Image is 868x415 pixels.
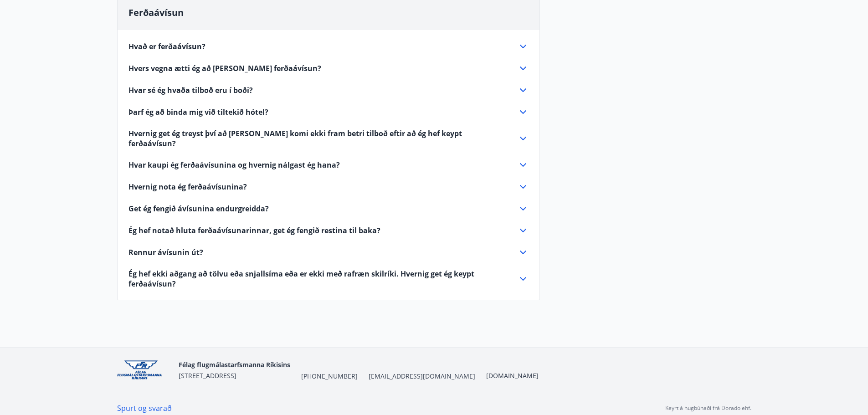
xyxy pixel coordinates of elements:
div: Ég hef notað hluta ferðaávísunarinnar, get ég fengið restina til baka? [128,225,529,236]
span: Hvers vegna ætti ég að [PERSON_NAME] ferðaávísun? [128,63,321,73]
div: Hvar sé ég hvaða tilboð eru í boði? [128,85,529,96]
div: Get ég fengið ávísunina endurgreidda? [128,203,529,214]
span: Hvað er ferðaávísun? [128,41,205,51]
span: Hvernig get ég treyst því að [PERSON_NAME] komi ekki fram betri tilboð eftir að ég hef keypt ferð... [128,128,507,149]
a: Spurt og svarað [117,403,172,413]
span: Félag flugmálastarfsmanna Ríkisins [179,360,290,369]
span: Ég hef notað hluta ferðaávísunarinnar, get ég fengið restina til baka? [128,225,380,236]
span: Rennur ávísunin út? [128,247,203,257]
div: Hvað er ferðaávísun? [128,41,529,52]
div: Ég hef ekki aðgang að tölvu eða snjallsíma eða er ekki með rafræn skilríki. Hvernig get ég keypt ... [128,269,529,289]
span: [EMAIL_ADDRESS][DOMAIN_NAME] [369,372,475,381]
p: Keyrt á hugbúnaði frá Dorado ehf. [665,404,751,412]
div: Hvar kaupi ég ferðaávísunina og hvernig nálgast ég hana? [128,159,529,170]
div: Hvernig nota ég ferðaávísunina? [128,181,529,192]
div: Hvers vegna ætti ég að [PERSON_NAME] ferðaávísun? [128,63,529,74]
span: Hvernig nota ég ferðaávísunina? [128,182,247,192]
a: [DOMAIN_NAME] [486,371,539,380]
span: [STREET_ADDRESS] [179,371,236,380]
span: Ég hef ekki aðgang að tölvu eða snjallsíma eða er ekki með rafræn skilríki. Hvernig get ég keypt ... [128,269,507,289]
span: Hvar sé ég hvaða tilboð eru í boði? [128,85,253,95]
span: Ferðaávísun [128,6,184,19]
div: Hvernig get ég treyst því að [PERSON_NAME] komi ekki fram betri tilboð eftir að ég hef keypt ferð... [128,128,529,149]
span: Þarf ég að binda mig við tiltekið hótel? [128,107,268,117]
span: Get ég fengið ávísunina endurgreidda? [128,204,269,214]
span: Hvar kaupi ég ferðaávísunina og hvernig nálgast ég hana? [128,160,340,170]
div: Þarf ég að binda mig við tiltekið hótel? [128,107,529,118]
div: Rennur ávísunin út? [128,247,529,258]
span: [PHONE_NUMBER] [301,372,358,381]
img: jpzx4QWYf4KKDRVudBx9Jb6iv5jAOT7IkiGygIXa.png [117,360,171,380]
